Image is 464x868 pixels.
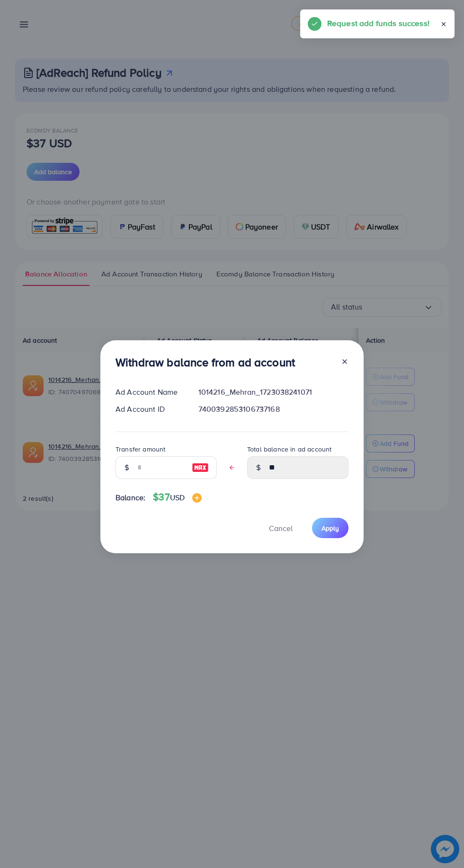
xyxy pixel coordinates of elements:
label: Total balance in ad account [247,444,331,454]
span: Cancel [269,523,293,533]
img: image [192,462,209,473]
span: USD [170,492,185,503]
h5: Request add funds success! [327,17,429,29]
img: image [192,493,202,503]
div: 1014216_Mehran_1723038241071 [191,387,356,398]
div: Ad Account ID [108,404,191,415]
label: Transfer amount [116,444,165,454]
span: Apply [321,523,339,533]
button: Apply [312,518,348,538]
div: Ad Account Name [108,387,191,398]
div: 7400392853106737168 [191,404,356,415]
button: Cancel [257,518,304,538]
h3: Withdraw balance from ad account [116,355,295,369]
span: Balance: [116,492,145,503]
h4: $37 [153,491,202,503]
